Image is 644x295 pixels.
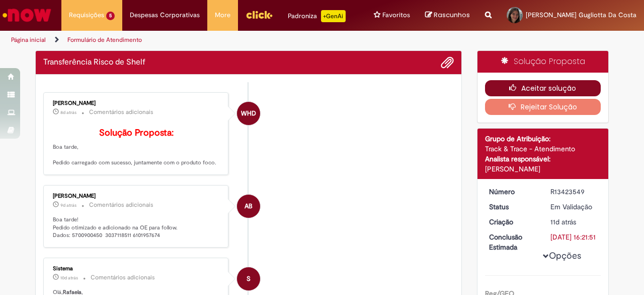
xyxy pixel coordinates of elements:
p: +GenAi [321,10,346,22]
dt: Criação [481,217,543,227]
span: 10d atrás [60,275,78,281]
div: [PERSON_NAME] [485,164,601,174]
time: 19/08/2025 18:00:28 [60,202,76,208]
a: Página inicial [11,36,46,44]
span: WHD [241,101,256,126]
div: Padroniza [288,10,346,22]
span: AB [245,194,253,218]
span: 11d atrás [550,217,576,226]
dt: Status [481,202,543,212]
span: Requisições [69,10,104,20]
span: S [247,267,251,291]
div: [DATE] 16:21:51 [550,232,597,242]
div: Ana Bonazzio [237,195,260,218]
span: [PERSON_NAME] Gugliotta Da Costa [526,11,636,19]
time: 19/08/2025 11:17:49 [60,275,78,281]
span: More [215,10,230,20]
time: 18/08/2025 09:21:47 [550,217,576,226]
a: Formulário de Atendimento [67,36,142,44]
div: Grupo de Atribuição: [485,134,601,144]
b: Solução Proposta: [99,127,174,139]
h2: Transferência Risco de Shelf Histórico de tíquete [43,58,145,67]
div: R13423549 [550,187,597,197]
div: Solução Proposta [477,51,609,73]
button: Aceitar solução [485,80,601,96]
span: 9d atrás [60,202,76,208]
div: [PERSON_NAME] [53,100,220,106]
button: Adicionar anexos [441,56,454,69]
ul: Trilhas de página [8,31,422,49]
button: Rejeitar Solução [485,99,601,115]
div: Analista responsável: [485,154,601,164]
div: Sistema [53,266,220,272]
div: Track & Trace - Atendimento [485,144,601,154]
img: ServiceNow [1,5,53,25]
span: Favoritos [382,10,410,20]
dt: Conclusão Estimada [481,232,543,252]
div: [PERSON_NAME] [53,193,220,199]
small: Comentários adicionais [89,201,153,209]
span: Rascunhos [434,10,470,20]
div: Em Validação [550,202,597,212]
p: Boa tarde! Pedido otimizado e adicionado na OE para follow. Dados: 5700900450 3037118511 6101957674 [53,216,220,240]
span: 5 [106,12,115,20]
small: Comentários adicionais [91,273,155,282]
span: 8d atrás [60,109,76,115]
div: System [237,267,260,290]
p: Boa tarde, Pedido carregado com sucesso, juntamente com o produto foco. [53,128,220,167]
small: Comentários adicionais [89,108,153,116]
div: 18/08/2025 09:21:47 [550,217,597,227]
time: 21/08/2025 12:16:44 [60,109,76,115]
span: Despesas Corporativas [130,10,200,20]
div: Weslley Henrique Dutra [237,102,260,125]
dt: Número [481,187,543,197]
a: Rascunhos [425,11,470,20]
img: click_logo_yellow_360x200.png [246,7,273,22]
